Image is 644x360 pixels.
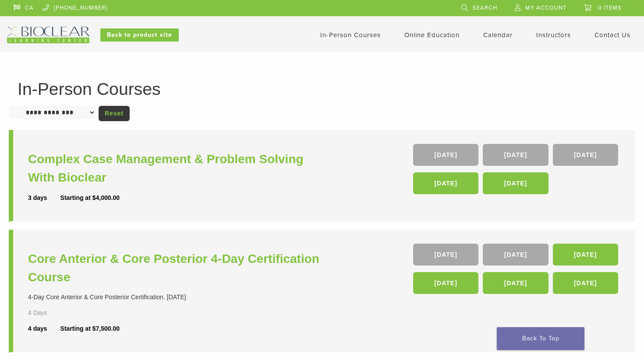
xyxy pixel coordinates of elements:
[320,31,381,39] a: In-Person Courses
[497,327,584,350] a: Back To Top
[483,272,548,294] a: [DATE]
[18,80,626,98] h1: In-Person Courses
[483,172,548,194] a: [DATE]
[99,106,130,121] a: Reset
[594,31,630,39] a: Contact Us
[413,172,478,194] a: [DATE]
[413,244,478,266] a: [DATE]
[7,27,89,43] img: Bioclear
[28,193,60,203] div: 3 days
[413,144,478,166] a: [DATE]
[536,31,571,39] a: Instructors
[525,4,566,11] span: My Account
[413,272,478,294] a: [DATE]
[28,324,60,333] div: 4 days
[60,324,120,333] div: Starting at $7,500.00
[483,31,513,39] a: Calendar
[404,31,460,39] a: Online Education
[28,150,324,187] a: Complex Case Management & Problem Solving With Bioclear
[473,4,497,11] span: Search
[598,4,622,11] span: 0 items
[483,144,548,166] a: [DATE]
[413,144,620,199] div: , , , ,
[553,144,618,166] a: [DATE]
[553,244,618,266] a: [DATE]
[28,293,324,302] div: 4-Day Core Anterior & Core Posterior Certification. [DATE]
[553,272,618,294] a: [DATE]
[28,308,72,318] div: 4 Days
[413,244,620,298] div: , , , , ,
[100,28,179,42] a: Back to product site
[483,244,548,266] a: [DATE]
[60,193,120,203] div: Starting at $4,000.00
[28,250,324,287] a: Core Anterior & Core Posterior 4-Day Certification Course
